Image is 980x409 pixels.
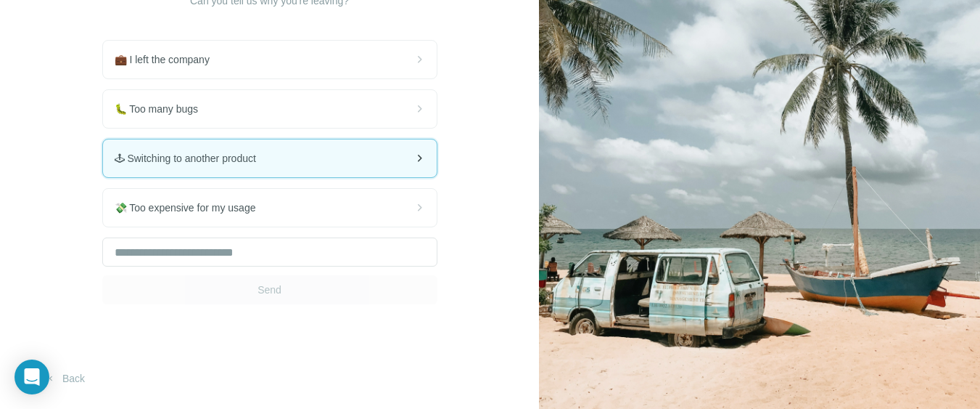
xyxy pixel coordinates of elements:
[115,151,268,166] span: 🕹 Switching to another product
[15,360,49,394] div: Open Intercom Messenger
[115,201,268,215] span: 💸 Too expensive for my usage
[115,52,221,67] span: 💼 I left the company
[115,102,210,116] span: 🐛 Too many bugs
[35,365,95,392] button: Back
